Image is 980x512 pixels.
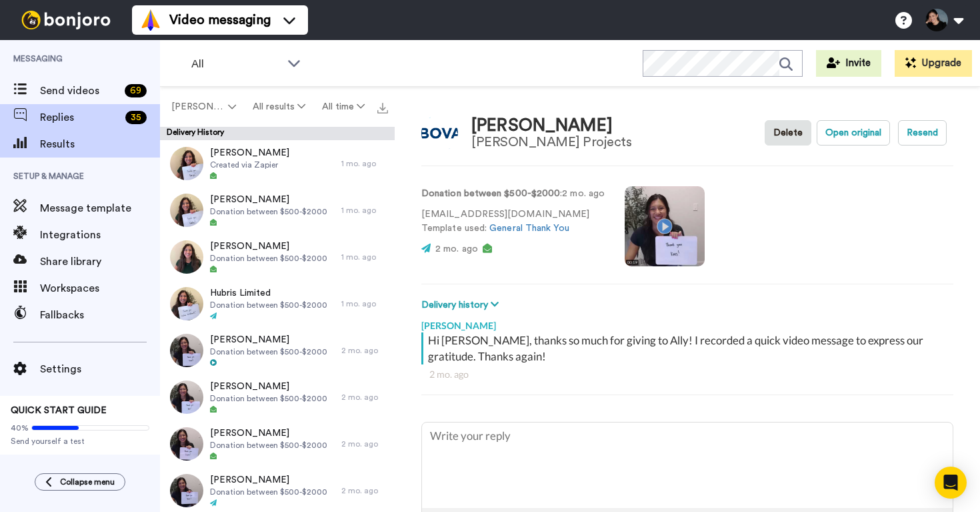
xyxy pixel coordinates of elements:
[421,312,953,332] div: [PERSON_NAME]
[160,187,395,234] a: [PERSON_NAME]Donation between $500-$20001 mo. ago
[160,127,395,140] div: Delivery History
[341,252,388,262] div: 1 mo. ago
[421,115,458,152] img: Image of Kees Van Rhee
[471,116,631,136] div: [PERSON_NAME]
[895,50,972,77] button: Upgrade
[210,240,327,253] span: [PERSON_NAME]
[341,298,388,309] div: 1 mo. ago
[169,11,271,29] span: Video messaging
[421,208,605,236] p: [EMAIL_ADDRESS][DOMAIN_NAME] Template used:
[160,234,395,280] a: [PERSON_NAME]Donation between $500-$20001 mo. ago
[210,160,289,170] span: Created via Zapier
[40,307,160,323] span: Fallbacks
[341,345,388,356] div: 2 mo. ago
[210,300,327,310] span: Donation between $500-$2000
[421,189,560,198] strong: Donation between $500-$2000
[817,120,890,146] button: Open original
[125,111,147,124] div: 35
[40,136,160,152] span: Results
[314,95,373,119] button: All time
[170,334,203,367] img: b16d96e7-8b17-415c-870e-9064874d9a1a-thumb.jpg
[489,224,569,233] a: General Thank You
[210,380,327,393] span: [PERSON_NAME]
[429,368,945,381] div: 2 mo. ago
[171,100,225,113] span: [PERSON_NAME]
[210,440,327,451] span: Donation between $500-$2000
[210,286,327,300] span: Hubris Limited
[471,135,631,150] div: [PERSON_NAME] Projects
[160,140,395,187] a: [PERSON_NAME]Created via Zapier1 mo. ago
[210,346,327,357] span: Donation between $500-$2000
[40,83,119,99] span: Send videos
[898,120,947,146] button: Resend
[244,95,313,119] button: All results
[210,473,327,487] span: [PERSON_NAME]
[16,11,116,29] img: bj-logo-header-white.svg
[210,146,289,160] span: [PERSON_NAME]
[40,227,160,243] span: Integrations
[816,50,881,77] button: Invite
[170,427,203,461] img: 152e4c44-f103-416f-a5aa-8e9890e9745a-thumb.jpg
[421,298,503,312] button: Delivery history
[160,374,395,421] a: [PERSON_NAME]Donation between $500-$20002 mo. ago
[765,120,811,146] button: Delete
[935,467,967,499] div: Open Intercom Messenger
[160,421,395,467] a: [PERSON_NAME]Donation between $500-$20002 mo. ago
[435,244,478,254] span: 2 mo. ago
[210,333,327,346] span: [PERSON_NAME]
[170,194,203,227] img: 92ac544e-420d-484a-b6ef-59e739e824d0-thumb.jpg
[210,487,327,497] span: Donation between $500-$2000
[210,427,327,440] span: [PERSON_NAME]
[210,193,327,206] span: [PERSON_NAME]
[210,253,327,264] span: Donation between $500-$2000
[170,240,203,274] img: 81780acc-1328-4f18-b310-369c39d4eb57-thumb.jpg
[40,254,160,270] span: Share library
[421,187,605,201] p: : 2 mo. ago
[210,206,327,217] span: Donation between $500-$2000
[191,56,281,72] span: All
[341,158,388,169] div: 1 mo. ago
[60,477,115,487] span: Collapse menu
[11,423,29,433] span: 40%
[140,9,161,31] img: vm-color.svg
[40,361,160,377] span: Settings
[341,485,388,496] div: 2 mo. ago
[377,103,388,113] img: export.svg
[170,380,203,414] img: 95f84040-3c55-4ce1-8fe6-02bf2b548468-thumb.jpg
[40,200,160,216] span: Message template
[163,95,244,119] button: [PERSON_NAME]
[35,473,125,491] button: Collapse menu
[160,280,395,327] a: Hubris LimitedDonation between $500-$20001 mo. ago
[210,393,327,404] span: Donation between $500-$2000
[125,84,147,97] div: 69
[40,109,120,125] span: Replies
[170,474,203,507] img: 6db88278-390a-4f38-9529-c381f6b1d0b8-thumb.jpg
[11,406,107,415] span: QUICK START GUIDE
[40,280,160,296] span: Workspaces
[11,436,149,447] span: Send yourself a test
[170,287,203,320] img: 3f085268-6805-4d13-aeb1-74f693951538-thumb.jpg
[341,439,388,449] div: 2 mo. ago
[341,205,388,216] div: 1 mo. ago
[428,332,950,364] div: Hi [PERSON_NAME], thanks so much for giving to Ally! I recorded a quick video message to express ...
[341,392,388,403] div: 2 mo. ago
[160,327,395,374] a: [PERSON_NAME]Donation between $500-$20002 mo. ago
[170,147,203,180] img: 83db4af3-55bd-465b-8001-15008b28b715-thumb.jpg
[373,97,392,117] button: Export all results that match these filters now.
